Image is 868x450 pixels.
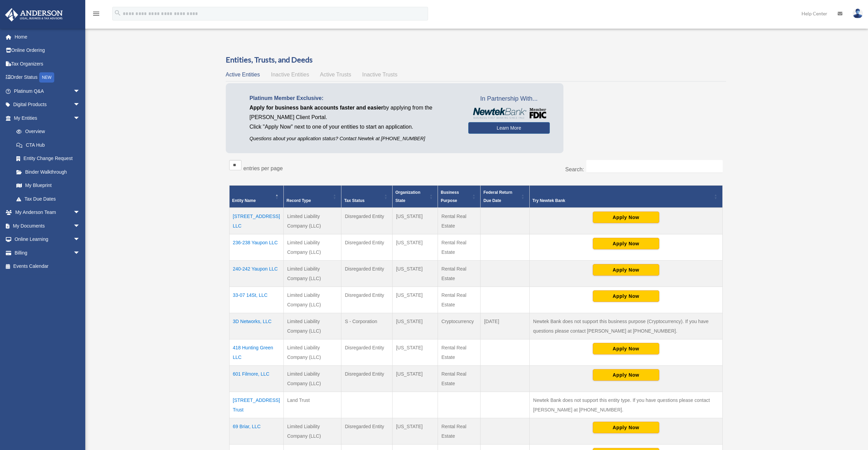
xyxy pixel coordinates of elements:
[393,365,438,392] td: [US_STATE]
[271,72,309,77] span: Inactive Entities
[393,339,438,365] td: [US_STATE]
[483,190,512,203] span: Federal Return Due Date
[250,93,458,103] p: Platinum Member Exclusive:
[283,313,341,339] td: Limited Liability Company (LLC)
[5,206,90,219] a: My Anderson Teamarrow_drop_down
[5,84,90,98] a: Platinum Q&Aarrow_drop_down
[229,313,283,339] td: 3D Networks, LLC
[3,8,65,21] img: Anderson Advisors Platinum Portal
[438,260,481,287] td: Rental Real Estate
[362,72,397,77] span: Inactive Trusts
[10,165,87,179] a: Binder Walkthrough
[438,287,481,313] td: Rental Real Estate
[341,418,393,444] td: Disregarded Entity
[10,192,87,206] a: Tax Due Dates
[229,418,283,444] td: 69 Briar, LLC
[341,287,393,313] td: Disregarded Entity
[229,260,283,287] td: 240-242 Yaupon LLC
[341,208,393,234] td: Disregarded Entity
[5,111,87,125] a: My Entitiesarrow_drop_down
[73,111,87,125] span: arrow_drop_down
[341,313,393,339] td: S - Corporation
[92,12,100,18] a: menu
[283,339,341,365] td: Limited Liability Company (LLC)
[393,287,438,313] td: [US_STATE]
[438,418,481,444] td: Rental Real Estate
[472,108,546,119] img: NewtekBankLogoSM.png
[393,208,438,234] td: [US_STATE]
[226,72,260,77] span: Active Entities
[393,234,438,260] td: [US_STATE]
[530,392,722,418] td: Newtek Bank does not support this entity type. If you have questions please contact [PERSON_NAME]...
[438,339,481,365] td: Rental Real Estate
[250,103,458,122] p: by applying from the [PERSON_NAME] Client Portal.
[5,246,90,260] a: Billingarrow_drop_down
[468,93,550,104] span: In Partnership With...
[250,105,383,111] span: Apply for business bank accounts faster and easier
[341,365,393,392] td: Disregarded Entity
[593,290,659,302] button: Apply Now
[344,198,365,203] span: Tax Status
[114,9,121,17] i: search
[5,71,90,85] a: Order StatusNEW
[73,84,87,98] span: arrow_drop_down
[530,185,722,208] th: Try Newtek Bank : Activate to sort
[10,125,84,139] a: Overview
[853,9,863,18] img: User Pic
[395,190,420,203] span: Organization State
[232,198,256,203] span: Entity Name
[92,10,100,18] i: menu
[5,57,90,71] a: Tax Organizers
[244,165,283,171] label: entries per page
[73,246,87,260] span: arrow_drop_down
[593,343,659,354] button: Apply Now
[229,185,283,208] th: Entity Name: Activate to invert sorting
[5,219,90,233] a: My Documentsarrow_drop_down
[229,234,283,260] td: 236-238 Yaupon LLC
[10,138,87,152] a: CTA Hub
[341,234,393,260] td: Disregarded Entity
[283,287,341,313] td: Limited Liability Company (LLC)
[286,198,311,203] span: Record Type
[481,313,530,339] td: [DATE]
[593,369,659,381] button: Apply Now
[229,392,283,418] td: [STREET_ADDRESS] Trust
[593,238,659,249] button: Apply Now
[229,339,283,365] td: 418 Hunting Green LLC
[283,185,341,208] th: Record Type: Activate to sort
[438,208,481,234] td: Rental Real Estate
[5,44,90,57] a: Online Ordering
[438,313,481,339] td: Cryptocurrency
[5,30,90,44] a: Home
[283,392,341,418] td: Land Trust
[593,264,659,276] button: Apply Now
[73,98,87,112] span: arrow_drop_down
[593,422,659,433] button: Apply Now
[5,98,90,112] a: Digital Productsarrow_drop_down
[283,418,341,444] td: Limited Liability Company (LLC)
[73,219,87,233] span: arrow_drop_down
[229,208,283,234] td: [STREET_ADDRESS] LLC
[283,208,341,234] td: Limited Liability Company (LLC)
[250,122,458,132] p: Click "Apply Now" next to one of your entities to start an application.
[10,179,87,192] a: My Blueprint
[229,365,283,392] td: 601 Filmore, LLC
[39,72,54,83] div: NEW
[441,190,459,203] span: Business Purpose
[393,185,438,208] th: Organization State: Activate to sort
[532,197,712,205] div: Try Newtek Bank
[283,234,341,260] td: Limited Liability Company (LLC)
[393,313,438,339] td: [US_STATE]
[320,72,351,77] span: Active Trusts
[341,339,393,365] td: Disregarded Entity
[341,260,393,287] td: Disregarded Entity
[5,260,90,273] a: Events Calendar
[5,233,90,246] a: Online Learningarrow_drop_down
[10,152,87,165] a: Entity Change Request
[250,134,458,143] p: Questions about your application status? Contact Newtek at [PHONE_NUMBER]
[73,233,87,247] span: arrow_drop_down
[393,418,438,444] td: [US_STATE]
[530,313,722,339] td: Newtek Bank does not support this business purpose (Cryptocurrency). If you have questions please...
[229,287,283,313] td: 33-07 14St, LLC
